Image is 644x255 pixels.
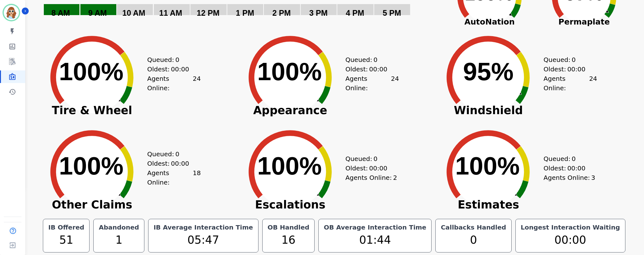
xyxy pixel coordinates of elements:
span: 0 [374,154,378,164]
span: 0 [175,55,179,64]
span: 24 [193,74,201,93]
div: Queued: [147,149,194,159]
span: 00:00 [171,159,189,168]
div: Callbacks Handled [439,223,507,232]
text: 11 AM [159,8,182,17]
div: 1 [97,232,140,248]
span: 00:00 [369,164,387,173]
div: 05:47 [152,232,254,248]
span: 0 [571,154,576,164]
div: Agents Online: [345,74,399,93]
text: 100% [59,152,124,180]
text: 100% [257,152,322,180]
div: Oldest: [147,159,194,168]
text: 9 AM [88,8,107,17]
div: Agents Online: [147,168,201,187]
span: Windshield [433,107,543,114]
text: 100% [455,152,520,180]
div: Agents Online: [345,173,399,182]
div: Abandoned [97,223,140,232]
div: Oldest: [345,164,393,173]
text: 100% [59,58,124,86]
span: 00:00 [567,64,586,74]
text: 1 PM [236,8,254,17]
div: Queued: [543,154,591,164]
text: 95% [463,58,513,86]
div: Agents Online: [147,74,201,93]
div: Agents Online: [543,173,597,182]
div: Oldest: [345,64,393,74]
div: 16 [266,232,311,248]
span: 0 [571,55,576,64]
span: Tire & Wheel [37,107,147,114]
text: 4 PM [346,8,364,17]
text: 3 PM [309,8,328,17]
text: 5 PM [383,8,401,17]
span: AutoNation [442,16,537,28]
text: 10 AM [122,8,145,17]
div: 51 [47,232,85,248]
div: Oldest: [543,164,591,173]
span: 18 [193,168,201,187]
span: 3 [591,173,595,182]
div: Queued: [345,55,393,64]
span: 00:00 [171,64,189,74]
span: 24 [391,74,399,93]
div: Longest Interaction Waiting [519,223,621,232]
div: Agents Online: [543,74,597,93]
span: 2 [393,173,397,182]
text: 100% [257,58,322,86]
text: 8 AM [51,8,70,17]
span: Estimates [433,202,543,208]
span: 00:00 [567,164,586,173]
span: Escalations [235,202,345,208]
span: 0 [175,149,179,159]
span: Permaplate [537,16,631,28]
div: 00:00 [519,232,621,248]
span: 00:00 [369,64,387,74]
div: Oldest: [147,64,194,74]
div: Queued: [147,55,194,64]
div: Oldest: [543,64,591,74]
img: Bordered avatar [4,5,19,20]
div: 01:44 [322,232,427,248]
text: 12 PM [197,8,219,17]
span: Other Claims [37,202,147,208]
div: Queued: [345,154,393,164]
div: Queued: [543,55,591,64]
div: OB Average Interaction Time [322,223,427,232]
span: 0 [374,55,378,64]
div: 0 [439,232,507,248]
text: 2 PM [272,8,291,17]
div: IB Average Interaction Time [152,223,254,232]
div: OB Handled [266,223,311,232]
div: IB Offered [47,223,85,232]
span: 24 [589,74,597,93]
span: Appearance [235,107,345,114]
